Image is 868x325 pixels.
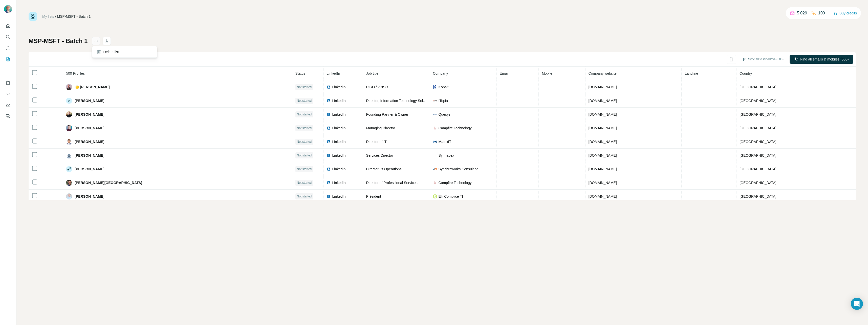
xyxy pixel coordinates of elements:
[327,99,331,103] img: LinkedIn logo
[327,112,331,116] img: LinkedIn logo
[366,194,381,198] span: Président
[332,180,346,185] span: LinkedIn
[327,85,331,89] img: LinkedIn logo
[297,85,312,89] span: Not started
[66,98,72,104] div: A
[327,194,331,198] img: LinkedIn logo
[66,166,72,172] img: Avatar
[297,98,312,103] span: Not started
[57,14,91,19] div: MSP-MSFT - Batch 1
[790,55,853,64] button: Find all emails & mobiles (500)
[297,153,312,158] span: Not started
[4,5,12,13] img: Avatar
[75,194,104,199] span: [PERSON_NAME]
[297,194,312,199] span: Not started
[439,180,472,185] span: Campfire Technology
[433,126,437,130] img: company-logo
[75,153,104,158] span: [PERSON_NAME]
[366,71,378,75] span: Job title
[740,140,776,144] span: [GEOGRAPHIC_DATA]
[800,57,849,62] span: Find all emails & mobiles (500)
[4,55,12,64] button: My lists
[433,140,437,144] img: company-logo
[439,167,479,172] span: Synchroworks Consulting
[75,167,104,172] span: [PERSON_NAME]
[433,99,437,103] img: company-logo
[740,112,776,116] span: [GEOGRAPHIC_DATA]
[327,140,331,144] img: LinkedIn logo
[589,99,617,103] span: [DOMAIN_NAME]
[327,181,331,185] img: LinkedIn logo
[740,153,776,157] span: [GEOGRAPHIC_DATA]
[739,55,787,63] button: Sync all to Pipedrive (500)
[433,85,437,89] img: company-logo
[332,153,346,158] span: LinkedIn
[4,100,12,110] button: Dashboard
[589,71,617,75] span: Company website
[332,126,346,131] span: LinkedIn
[366,153,393,157] span: Services Director
[797,10,807,16] p: 5,029
[327,71,340,75] span: LinkedIn
[439,139,451,144] span: MatrixIT
[685,71,698,75] span: Landline
[55,14,56,19] li: /
[66,139,72,145] img: Avatar
[66,152,72,158] img: Avatar
[66,84,72,90] img: Avatar
[4,89,12,98] button: Use Surfe API
[332,139,346,144] span: LinkedIn
[589,194,617,198] span: [DOMAIN_NAME]
[75,126,104,131] span: [PERSON_NAME]
[366,112,408,116] span: Founding Partner & Owner
[297,180,312,185] span: Not started
[433,153,437,157] img: company-logo
[42,14,54,18] a: My lists
[327,167,331,171] img: LinkedIn logo
[295,71,306,75] span: Status
[433,167,437,171] img: company-logo
[433,112,437,116] img: company-logo
[740,194,776,198] span: [GEOGRAPHIC_DATA]
[75,98,104,103] span: [PERSON_NAME]
[327,153,331,157] img: LinkedIn logo
[332,112,346,117] span: LinkedIn
[4,32,12,42] button: Search
[327,126,331,130] img: LinkedIn logo
[297,167,312,171] span: Not started
[366,167,402,171] span: Director Of Operations
[589,126,617,130] span: [DOMAIN_NAME]
[740,126,776,130] span: [GEOGRAPHIC_DATA]
[93,47,156,56] div: Delete list
[589,167,617,171] span: [DOMAIN_NAME]
[75,180,142,185] span: [PERSON_NAME][GEOGRAPHIC_DATA]
[500,71,509,75] span: Email
[332,167,346,172] span: LinkedIn
[740,85,776,89] span: [GEOGRAPHIC_DATA]
[75,85,110,90] span: 👋 [PERSON_NAME]
[851,298,863,310] div: Open Intercom Messenger
[4,21,12,30] button: Quick start
[542,71,552,75] span: Mobile
[433,71,448,75] span: Company
[332,194,346,199] span: LinkedIn
[66,125,72,131] img: Avatar
[439,194,463,199] span: Elli Complice TI
[75,139,104,144] span: [PERSON_NAME]
[366,85,388,89] span: CISO / vCISO
[366,140,387,144] span: Director of IT
[439,153,454,158] span: Synnapex
[366,181,418,185] span: Director of Professional Services
[4,44,12,53] button: Enrich CSV
[66,111,72,117] img: Avatar
[92,37,100,45] button: actions
[66,71,85,75] span: 500 Profiles
[66,193,72,199] img: Avatar
[75,112,104,117] span: [PERSON_NAME]
[589,181,617,185] span: [DOMAIN_NAME]
[29,12,37,21] img: Surfe Logo
[66,180,72,186] img: Avatar
[818,10,825,16] p: 100
[433,181,437,185] img: company-logo
[833,10,857,17] button: Buy credits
